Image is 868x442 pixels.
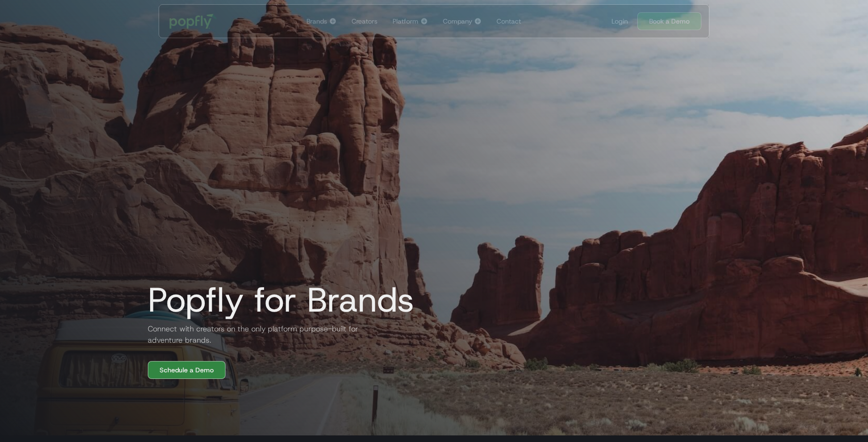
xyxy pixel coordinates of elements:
[163,7,224,35] a: home
[352,16,378,26] div: Creators
[393,16,418,26] div: Platform
[306,16,327,26] div: Brands
[148,361,225,379] a: Schedule a Demo
[443,16,472,26] div: Company
[348,5,381,38] a: Creators
[140,323,366,346] h2: Connect with creators on the only platform purpose-built for adventure brands.
[493,5,525,38] a: Contact
[608,16,632,26] a: Login
[611,16,628,26] div: Login
[637,12,701,30] a: Book a Demo
[497,16,521,26] div: Contact
[140,281,414,319] h1: Popfly for Brands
